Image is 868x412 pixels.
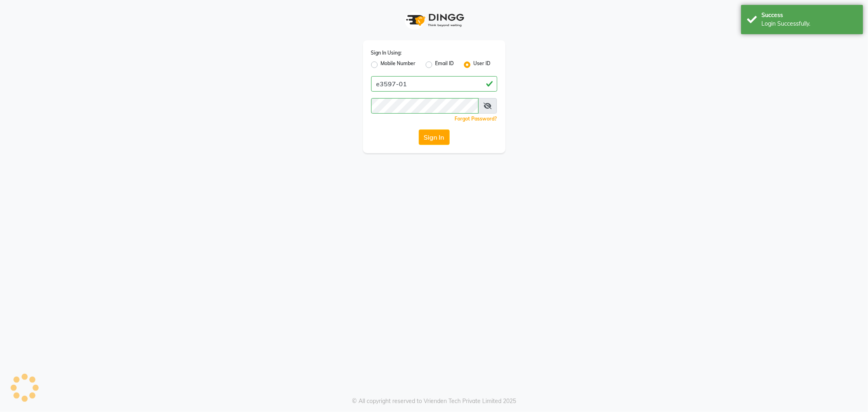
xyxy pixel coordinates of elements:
[761,11,857,20] div: Success
[371,98,479,114] input: Username
[371,49,402,57] label: Sign In Using:
[761,20,857,28] div: Login Successfully.
[474,60,491,70] label: User ID
[371,76,497,92] input: Username
[455,116,497,122] a: Forgot Password?
[435,60,454,70] label: Email ID
[419,129,450,145] button: Sign In
[381,60,416,70] label: Mobile Number
[402,8,467,32] img: logo1.svg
